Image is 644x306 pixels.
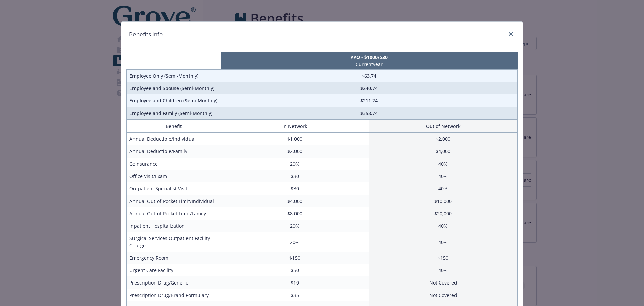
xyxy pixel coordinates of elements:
td: Employee and Spouse (Semi-Monthly) [127,82,221,94]
td: 40% [369,232,517,252]
td: $35 [221,289,369,301]
td: Prescription Drug/Brand Formulary [127,289,221,301]
th: Out of Network [369,120,517,133]
td: Urgent Care Facility [127,264,221,276]
td: 20% [221,232,369,252]
td: $150 [369,252,517,264]
td: 40% [369,170,517,182]
td: $10 [221,276,369,289]
td: $358.74 [221,107,517,120]
a: close [507,30,515,38]
td: $20,000 [369,207,517,220]
td: $30 [221,182,369,195]
p: Current year [222,61,516,68]
td: $1,000 [221,133,369,145]
td: Not Covered [369,276,517,289]
td: 20% [221,220,369,232]
td: 40% [369,182,517,195]
td: $2,000 [221,145,369,158]
td: 20% [221,158,369,170]
td: Inpatient Hospitalization [127,220,221,232]
td: $8,000 [221,207,369,220]
p: PPO - $1000/$30 [222,54,516,61]
td: Prescription Drug/Generic [127,276,221,289]
td: Employee Only (Semi-Monthly) [127,70,221,82]
td: 40% [369,264,517,276]
td: $150 [221,252,369,264]
td: $4,000 [221,195,369,207]
td: Annual Deductible/Individual [127,133,221,145]
th: intentionally left blank [127,52,221,70]
td: Not Covered [369,289,517,301]
td: Annual Out-of-Pocket Limit/Family [127,207,221,220]
td: $30 [221,170,369,182]
td: $10,000 [369,195,517,207]
td: $50 [221,264,369,276]
td: Employee and Children (Semi-Monthly) [127,94,221,107]
td: Annual Deductible/Family [127,145,221,158]
td: Surgical Services Outpatient Facility Charge [127,232,221,252]
h1: Benefits Info [129,30,163,39]
td: Coinsurance [127,158,221,170]
td: $2,000 [369,133,517,145]
td: $211.24 [221,94,517,107]
td: Emergency Room [127,252,221,264]
td: 40% [369,220,517,232]
td: $63.74 [221,70,517,82]
td: Outpatient Specialist Visit [127,182,221,195]
td: $4,000 [369,145,517,158]
th: In Network [221,120,369,133]
td: 40% [369,158,517,170]
th: Benefit [127,120,221,133]
td: $240.74 [221,82,517,94]
td: Employee and Family (Semi-Monthly) [127,107,221,120]
td: Annual Out-of-Pocket Limit/Individual [127,195,221,207]
td: Office Visit/Exam [127,170,221,182]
